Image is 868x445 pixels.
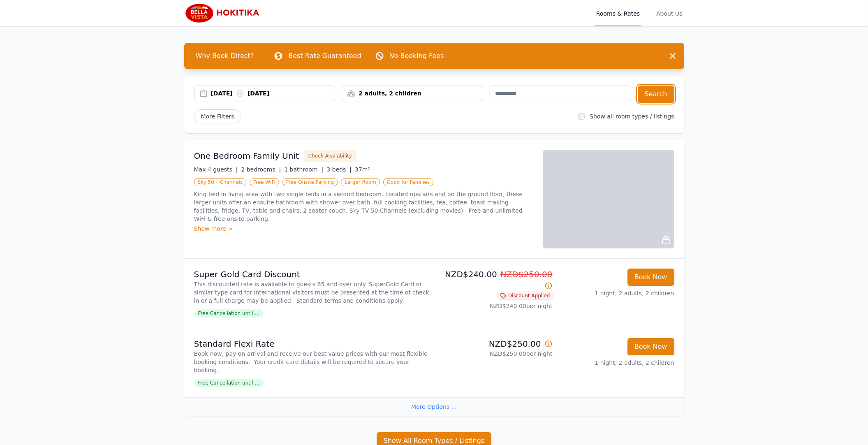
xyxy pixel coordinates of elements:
p: NZD$250.00 per night [437,350,553,358]
span: Free WiFi [250,178,279,186]
span: Free Cancellation until ... [194,309,264,318]
span: 1 bathroom | [284,166,323,173]
div: [DATE] [DATE] [211,89,335,97]
p: No Booking Fees [389,51,444,61]
span: Sky 50+ Channels [194,178,247,186]
span: Why Book Direct? [189,48,261,64]
p: Standard Flexi Rate [194,338,431,350]
span: Free Cancellation until ... [194,379,264,387]
p: NZD$240.00 [437,269,553,292]
span: Larger Room [341,178,380,186]
button: Book Now [627,269,674,286]
span: 37m² [355,166,370,173]
div: Show more > [194,225,533,233]
p: King bed in living area with two single beds in a second bedroom. Located upstairs and on the gro... [194,190,533,223]
label: Show all room types / listings [590,113,674,120]
span: More Filters [194,109,241,123]
p: Best Rate Guaranteed [288,51,361,61]
p: NZD$250.00 [437,338,553,350]
p: 1 night, 2 adults, 2 children [559,359,674,367]
span: Free Onsite Parking [282,178,338,186]
div: More Options ... [184,397,684,416]
img: Bella Vista Hokitika [184,3,263,23]
p: NZD$240.00 per night [437,302,553,310]
p: 1 night, 2 adults, 2 children [559,289,674,297]
span: 2 bedrooms | [241,166,281,173]
button: Check Availability [304,150,356,162]
span: 3 beds | [326,166,352,173]
div: 2 adults, 2 children [342,89,483,97]
p: Book now, pay on arrival and receive our best value prices with our most flexible booking conditi... [194,350,431,374]
span: Good for Families [383,178,433,186]
button: Book Now [627,338,674,355]
button: Search [638,86,674,103]
span: Max 4 guests | [194,166,238,173]
p: Super Gold Card Discount [194,269,431,280]
p: This discounted rate is available to guests 65 and over only. SuperGold Card or similar type card... [194,280,431,305]
span: NZD$250.00 [500,269,553,279]
h3: One Bedroom Family Unit [194,150,299,162]
span: Discount Applied [498,292,553,300]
